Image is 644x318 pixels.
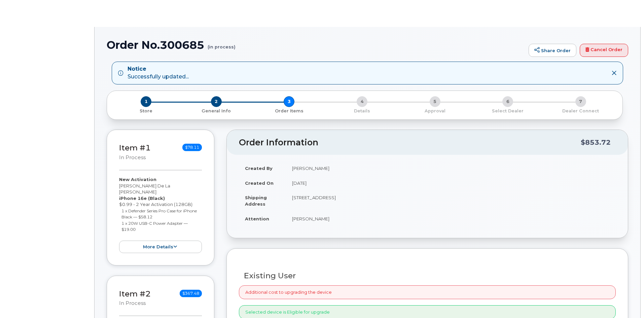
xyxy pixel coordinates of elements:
[581,136,611,149] div: $853.72
[119,143,151,152] a: Item #1
[180,290,202,297] span: $367.48
[286,176,616,190] td: [DATE]
[180,107,253,114] a: 2 General Info
[239,285,616,299] div: Additional cost to upgrading the device
[121,208,197,220] small: 1 x Defender Series Pro Case for iPhone Black — $58.12
[119,300,146,306] small: in process
[239,138,581,147] h2: Order Information
[119,289,151,298] a: Item #2
[107,39,525,51] h1: Order No.300685
[529,44,576,57] a: Share Order
[245,180,274,186] strong: Created On
[128,65,189,73] strong: Notice
[119,241,202,253] button: more details
[182,144,202,151] span: $78.11
[119,196,165,201] strong: iPhone 16e (Black)
[211,96,222,107] span: 2
[286,161,616,176] td: [PERSON_NAME]
[245,195,267,207] strong: Shipping Address
[119,177,156,182] strong: New Activation
[580,44,628,57] a: Cancel Order
[119,154,146,161] small: in process
[286,190,616,211] td: [STREET_ADDRESS]
[119,176,202,253] div: [PERSON_NAME] De La [PERSON_NAME] $0.99 - 2 Year Activation (128GB)
[128,65,189,81] div: Successfully updated...
[121,221,188,232] small: 1 x 20W USB-C Power Adapter — $19.00
[183,108,250,114] p: General Info
[244,272,611,280] h3: Existing User
[245,166,273,171] strong: Created By
[141,96,151,107] span: 1
[245,216,269,221] strong: Attention
[286,211,616,226] td: [PERSON_NAME]
[112,107,180,114] a: 1 Store
[115,108,177,114] p: Store
[208,39,236,49] small: (in process)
